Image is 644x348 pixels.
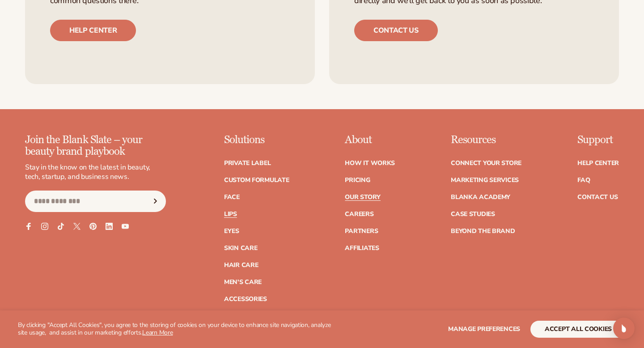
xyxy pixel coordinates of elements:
a: Skin Care [224,245,257,251]
p: By clicking "Accept All Cookies", you agree to the storing of cookies on your device to enhance s... [18,322,336,337]
a: Help Center [577,160,619,166]
div: Open Intercom Messenger [613,318,635,339]
p: Solutions [224,134,289,146]
a: Partners [345,228,378,234]
a: Blanka Academy [451,194,510,200]
p: Join the Blank Slate – your beauty brand playbook [25,134,166,158]
a: Affiliates [345,245,379,251]
a: Our Story [345,194,380,200]
p: Stay in the know on the latest in beauty, tech, startup, and business news. [25,163,166,182]
a: Contact Us [577,194,618,200]
a: Beyond the brand [451,228,515,234]
a: Eyes [224,228,239,234]
button: Manage preferences [448,321,520,338]
a: Pricing [345,177,370,183]
button: accept all cookies [530,321,626,338]
a: Case Studies [451,211,495,217]
a: Accessories [224,296,267,302]
a: Private label [224,160,271,166]
p: Resources [451,134,521,146]
a: Careers [345,211,373,217]
a: Marketing services [451,177,519,183]
a: Learn More [142,328,173,337]
a: Hair Care [224,262,258,268]
p: About [345,134,395,146]
a: Men's Care [224,279,262,285]
a: Face [224,194,240,200]
a: Contact us [354,20,438,41]
a: Custom formulate [224,177,289,183]
button: Subscribe [146,191,165,212]
p: Support [577,134,619,146]
a: Connect your store [451,160,521,166]
a: FAQ [577,177,590,183]
a: Help center [50,20,136,41]
a: Lips [224,211,237,217]
span: Manage preferences [448,325,520,333]
a: How It Works [345,160,395,166]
